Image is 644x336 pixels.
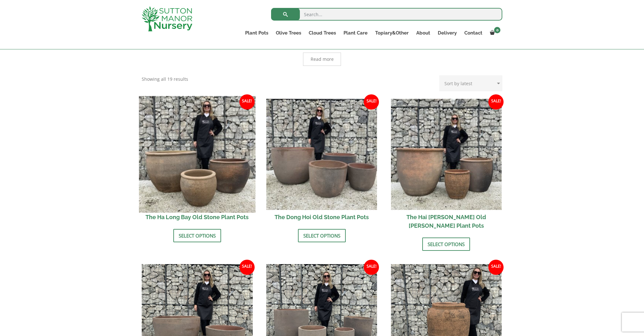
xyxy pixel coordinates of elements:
h2: The Hai [PERSON_NAME] Old [PERSON_NAME] Plant Pots [391,210,502,233]
a: Sale! The Hai [PERSON_NAME] Old [PERSON_NAME] Plant Pots [391,99,502,233]
a: Select options for “The Dong Hoi Old Stone Plant Pots” [298,229,346,242]
span: Sale! [364,94,379,110]
a: Plant Pots [241,29,272,37]
a: Sale! The Dong Hoi Old Stone Plant Pots [266,99,377,224]
select: Shop order [439,75,502,91]
a: Topiary&Other [371,29,412,37]
span: Sale! [488,260,504,275]
a: Delivery [434,29,461,37]
span: 0 [494,27,500,33]
a: Cloud Trees [305,29,340,37]
a: Select options for “The Ha Long Bay Old Stone Plant Pots” [173,229,221,242]
h2: The Dong Hoi Old Stone Plant Pots [266,210,377,224]
img: The Ha Long Bay Old Stone Plant Pots [139,96,255,212]
span: Sale! [239,260,255,275]
img: The Hai Phong Old Stone Plant Pots [391,99,502,210]
img: logo [142,6,192,31]
span: Sale! [364,260,379,275]
span: Sale! [239,94,255,110]
img: The Dong Hoi Old Stone Plant Pots [266,99,377,210]
a: Select options for “The Hai Phong Old Stone Plant Pots” [422,238,470,251]
p: Showing all 19 results [142,75,188,83]
a: About [412,29,434,37]
span: Read more [311,57,334,61]
span: Sale! [488,94,504,110]
a: Olive Trees [272,29,305,37]
a: Plant Care [340,29,371,37]
h2: The Ha Long Bay Old Stone Plant Pots [142,210,253,224]
a: Contact [461,29,486,37]
a: 0 [486,29,502,37]
input: Search... [271,8,502,21]
a: Sale! The Ha Long Bay Old Stone Plant Pots [142,99,253,224]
